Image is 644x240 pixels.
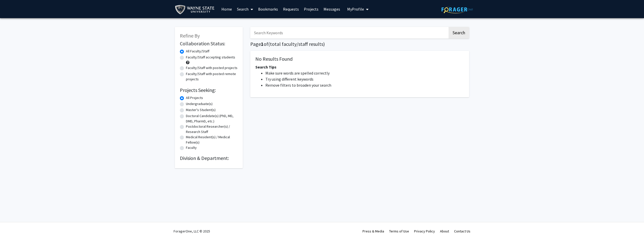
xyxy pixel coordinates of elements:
[180,32,200,39] span: Refine By
[265,76,464,82] li: Try using different keywords
[440,229,449,233] a: About
[186,101,213,107] label: Undergraduate(s)
[186,134,238,145] label: Medical Resident(s) / Medical Fellow(s)
[454,229,470,233] a: Contact Us
[219,0,234,18] a: Home
[261,41,264,47] span: 1
[180,41,238,47] h2: Collaboration Status:
[186,71,238,82] label: Faculty/Staff with posted remote projects
[174,222,210,240] div: ForagerOne, LLC © 2025
[265,70,464,76] li: Make sure words are spelled correctly
[250,27,448,39] input: Search Keywords
[186,124,238,134] label: Postdoctoral Researcher(s) / Research Staff
[441,6,473,13] img: ForagerOne Logo
[250,102,469,114] nav: Page navigation
[180,155,238,161] h2: Division & Department:
[186,95,203,100] label: All Projects
[186,65,237,71] label: Faculty/Staff with posted projects
[180,87,238,93] h2: Projects Seeking:
[363,229,384,233] a: Press & Media
[265,82,464,88] li: Remove filters to broaden your search
[389,229,409,233] a: Terms of Use
[186,55,235,60] label: Faculty/Staff accepting students
[186,145,197,150] label: Faculty
[256,0,280,18] a: Bookmarks
[250,41,469,47] h1: Page of ( total faculty/staff results)
[280,0,301,18] a: Requests
[301,0,321,18] a: Projects
[255,56,464,62] h5: No Results Found
[321,0,343,18] a: Messages
[449,27,469,39] button: Search
[175,4,217,15] img: Wayne State University Logo
[255,64,276,70] span: Search Tips
[186,113,238,124] label: Doctoral Candidate(s) (PhD, MD, DMD, PharmD, etc.)
[234,0,256,18] a: Search
[347,7,364,12] span: My Profile
[186,49,209,54] label: All Faculty/Staff
[186,107,216,113] label: Master's Student(s)
[414,229,435,233] a: Privacy Policy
